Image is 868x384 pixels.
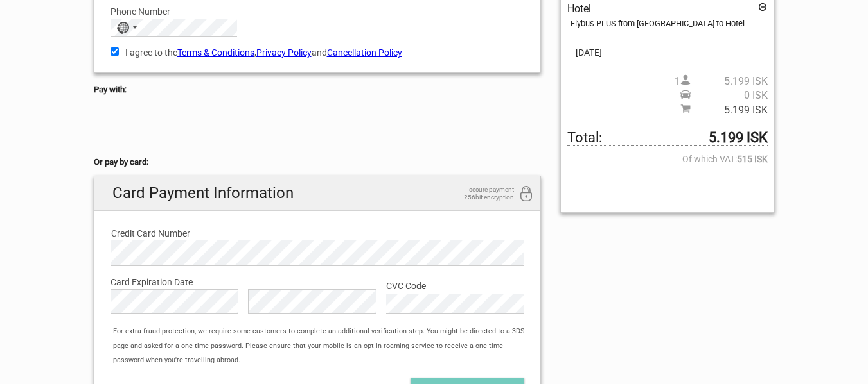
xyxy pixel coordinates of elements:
p: We're away right now. Please check back later! [18,22,145,33]
span: Of which VAT: [567,152,767,166]
div: For extra fraud protection, we require some customers to complete an additional verification step... [107,324,540,367]
label: I agree to the , and [111,46,525,60]
strong: 5.199 ISK [709,131,768,145]
i: 256bit encryption [518,186,534,203]
label: Card Expiration Date [111,275,525,289]
span: 5.199 ISK [691,103,768,117]
iframe: Secure payment button frame [94,113,209,139]
div: Flybus PLUS from [GEOGRAPHIC_DATA] to Hotel [571,17,767,31]
label: Phone Number [111,4,525,19]
span: Total to be paid [567,131,767,146]
span: 5.199 ISK [691,74,768,88]
button: Open LiveChat chat widget [148,20,163,35]
span: Pickup price [680,88,768,103]
a: Terms & Conditions [177,47,254,58]
button: Selected country [111,19,143,36]
a: Privacy Policy [256,47,312,58]
h5: Pay with: [94,83,542,97]
span: 0 ISK [691,88,768,103]
a: Cancellation Policy [327,47,402,58]
h5: Or pay by card: [94,155,542,169]
span: secure payment 256bit encryption [450,186,514,201]
label: Credit Card Number [111,226,524,240]
h2: Card Payment Information [94,176,541,210]
strong: 515 ISK [737,152,768,166]
span: 1 person(s) [675,74,768,88]
span: [DATE] [567,46,767,60]
span: Subtotal [680,103,768,117]
label: CVC Code [386,279,524,293]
